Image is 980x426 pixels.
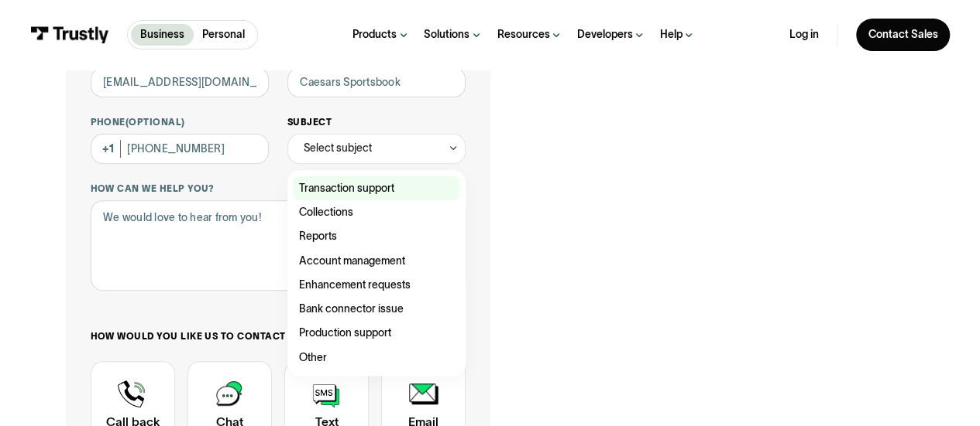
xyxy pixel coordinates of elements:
label: Subject [287,116,466,128]
a: Personal [194,24,254,46]
div: Solutions [424,28,469,42]
p: Personal [202,27,245,43]
a: Log in [789,28,819,42]
span: Collections [299,203,353,221]
span: Production support [299,324,391,342]
p: Business [140,27,184,43]
input: ASPcorp [287,67,466,97]
label: How can we help you? [91,182,466,195]
span: (Optional) [126,117,185,127]
div: Help [660,28,683,42]
span: Transaction support [299,179,394,197]
span: Reports [299,227,337,245]
div: Contact Sales [868,28,937,42]
span: Bank connector issue [299,300,404,318]
img: Trustly Logo [30,26,109,43]
div: Resources [497,28,549,42]
input: (555) 555-5555 [91,134,270,164]
input: alex@mail.com [91,67,270,97]
div: Select subject [304,139,372,157]
a: Contact Sales [856,19,950,50]
label: How would you like us to contact you? [91,330,466,343]
div: Select subject [287,134,466,164]
a: Business [131,24,193,46]
div: Products [352,28,397,42]
div: Developers [577,28,633,42]
nav: Select subject [287,164,466,376]
span: Enhancement requests [299,276,411,294]
span: Other [299,349,327,366]
label: Phone [91,116,270,128]
span: Account management [299,252,405,270]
